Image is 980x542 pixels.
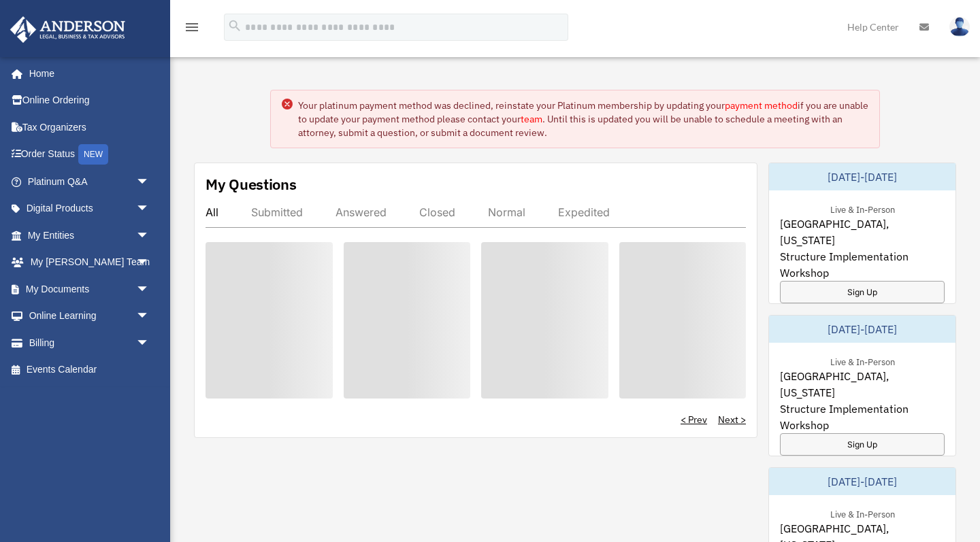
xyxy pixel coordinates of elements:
[769,468,955,495] div: [DATE]-[DATE]
[780,368,945,401] span: [GEOGRAPHIC_DATA], [US_STATE]
[949,17,970,37] img: User Pic
[336,205,387,219] div: Answered
[10,275,170,303] a: My Documentsarrow_drop_down
[206,174,297,194] div: My Questions
[10,141,170,169] a: Order StatusNEW
[521,113,542,125] a: team
[718,413,746,426] a: Next >
[136,168,163,196] span: arrow_drop_down
[819,201,906,216] div: Live & In-Person
[78,144,108,165] div: NEW
[227,18,242,33] i: search
[558,205,610,219] div: Expedited
[10,303,170,330] a: Online Learningarrow_drop_down
[136,303,163,331] span: arrow_drop_down
[136,329,163,357] span: arrow_drop_down
[769,316,955,343] div: [DATE]-[DATE]
[136,249,163,277] span: arrow_drop_down
[725,99,798,112] a: payment method
[780,401,945,433] span: Structure Implementation Workshop
[10,329,170,356] a: Billingarrow_drop_down
[184,24,200,35] a: menu
[251,205,303,219] div: Submitted
[10,222,170,249] a: My Entitiesarrow_drop_down
[136,195,163,223] span: arrow_drop_down
[298,99,868,139] div: Your platinum payment method was declined, reinstate your Platinum membership by updating your if...
[10,87,170,114] a: Online Ordering
[819,506,906,520] div: Live & In-Person
[10,168,170,195] a: Platinum Q&Aarrow_drop_down
[769,163,955,190] div: [DATE]-[DATE]
[10,114,170,141] a: Tax Organizers
[10,195,170,222] a: Digital Productsarrow_drop_down
[780,248,945,281] span: Structure Implementation Workshop
[10,60,163,87] a: Home
[419,205,455,219] div: Closed
[780,433,945,456] a: Sign Up
[136,222,163,250] span: arrow_drop_down
[10,249,170,276] a: My [PERSON_NAME] Teamarrow_drop_down
[184,19,200,35] i: menu
[819,354,906,368] div: Live & In-Person
[10,356,170,384] a: Events Calendar
[488,205,525,219] div: Normal
[136,275,163,303] span: arrow_drop_down
[6,16,129,43] img: Anderson Advisors Platinum Portal
[780,281,945,303] a: Sign Up
[780,216,945,248] span: [GEOGRAPHIC_DATA], [US_STATE]
[206,205,218,219] div: All
[681,413,707,426] a: < Prev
